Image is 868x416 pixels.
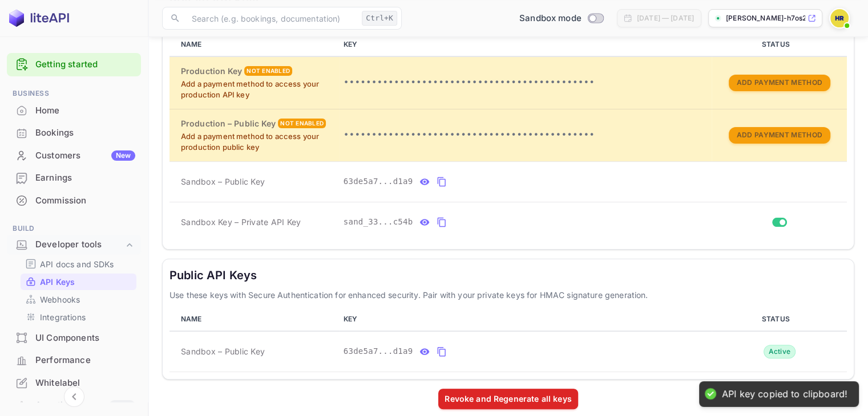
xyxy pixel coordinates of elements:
[7,100,141,122] div: Home
[344,176,413,187] span: 63de5a7...d1a9
[7,145,141,167] div: CustomersNew
[25,293,132,305] a: Webhooks
[726,13,805,23] p: [PERSON_NAME]-h7os2.nuit...
[35,194,135,207] div: Commission
[7,145,141,166] a: CustomersNew
[169,33,339,56] th: NAME
[7,167,141,188] a: Earnings
[35,238,124,251] div: Developer tools
[64,386,84,407] button: Collapse navigation
[445,393,572,405] div: Revoke and Regenerate all keys
[339,33,712,56] th: KEY
[169,266,847,284] h6: Public API Keys
[7,190,141,211] a: Commission
[729,127,830,144] button: Add Payment Method
[7,372,141,394] div: Whitelabel
[181,79,334,101] p: Add a payment method to access your production API key
[35,149,135,162] div: Customers
[344,345,413,357] span: 63de5a7...d1a9
[339,308,712,331] th: KEY
[169,289,847,301] p: Use these keys with Secure Authentication for enhanced security. Pair with your private keys for ...
[712,33,847,56] th: STATUS
[519,12,582,25] span: Sandbox mode
[181,176,265,187] span: Sandbox – Public Key
[344,216,413,228] span: sand_33...c54b
[830,9,849,27] img: haroun RAMI
[35,172,135,185] div: Earnings
[722,388,847,400] div: API key copied to clipboard!
[40,293,80,305] p: Webhooks
[21,309,136,325] div: Integrations
[515,12,608,25] div: Switch to Production mode
[244,66,292,76] div: Not enabled
[7,88,141,99] span: Business
[21,291,136,308] div: Webhooks
[7,190,141,212] div: Commission
[21,274,136,290] div: API Keys
[35,377,135,390] div: Whitelabel
[7,122,141,143] a: Bookings
[729,75,830,91] button: Add Payment Method
[362,11,397,26] div: Ctrl+K
[181,117,276,130] h6: Production – Public Key
[181,65,242,78] h6: Production Key
[169,308,339,331] th: NAME
[637,13,694,23] div: [DATE] — [DATE]
[35,127,135,140] div: Bookings
[185,7,357,30] input: Search (e.g. bookings, documentation)
[169,308,847,372] table: public api keys table
[729,77,830,87] a: Add Payment Method
[9,9,74,27] img: LiteAPI logo
[35,354,135,367] div: Performance
[35,104,135,117] div: Home
[7,327,141,349] div: UI Components
[169,33,847,242] table: private api keys table
[712,308,847,331] th: STATUS
[40,311,86,323] p: Integrations
[7,235,141,255] div: Developer tools
[40,276,75,288] p: API Keys
[40,258,114,270] p: API docs and SDKs
[7,53,141,76] div: Getting started
[25,276,132,288] a: API Keys
[25,311,132,323] a: Integrations
[21,256,136,272] div: API docs and SDKs
[729,129,830,139] a: Add Payment Method
[278,119,326,128] div: Not enabled
[764,345,796,358] div: Active
[35,332,135,345] div: UI Components
[111,150,135,161] div: New
[181,131,334,153] p: Add a payment method to access your production public key
[7,122,141,144] div: Bookings
[169,202,339,242] td: Sandbox Key – Private API Key
[7,349,141,372] div: Performance
[7,100,141,121] a: Home
[35,58,135,71] a: Getting started
[7,327,141,348] a: UI Components
[25,258,132,270] a: API docs and SDKs
[7,167,141,189] div: Earnings
[344,76,707,89] p: •••••••••••••••••••••••••••••••••••••••••••••
[344,128,707,142] p: •••••••••••••••••••••••••••••••••••••••••••••
[181,345,265,357] span: Sandbox – Public Key
[7,349,141,370] a: Performance
[7,372,141,393] a: Whitelabel
[7,223,141,234] span: Build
